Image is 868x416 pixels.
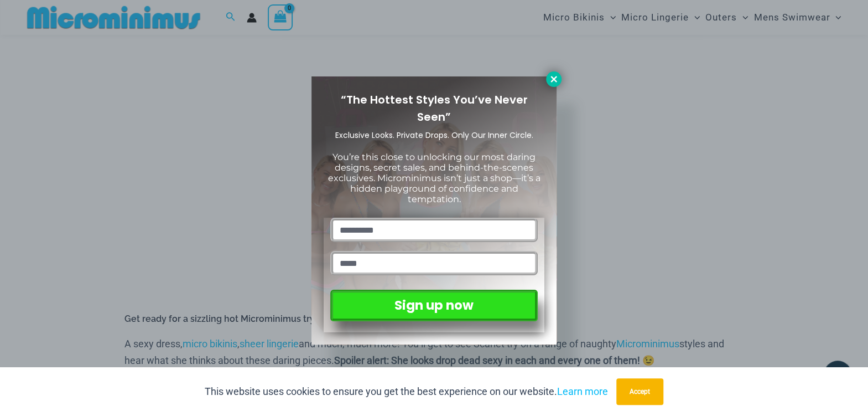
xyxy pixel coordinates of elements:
[328,152,540,205] span: You’re this close to unlocking our most daring designs, secret sales, and behind-the-scenes exclu...
[330,290,538,321] button: Sign up now
[616,378,663,405] button: Accept
[341,92,528,125] span: “The Hottest Styles You’ve Never Seen”
[335,130,533,141] span: Exclusive Looks. Private Drops. Only Our Inner Circle.
[546,71,562,87] button: Close
[205,383,608,400] p: This website uses cookies to ensure you get the best experience on our website.
[557,386,608,397] a: Learn more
